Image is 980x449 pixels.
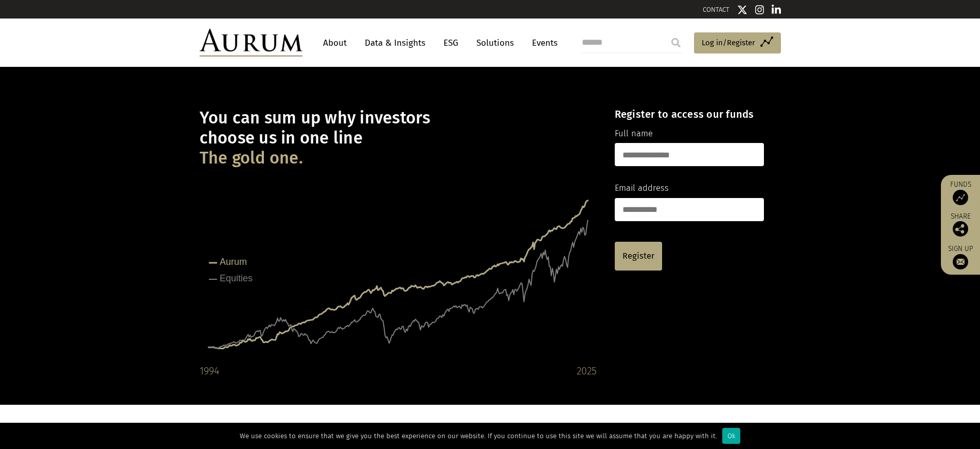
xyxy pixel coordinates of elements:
a: Events [527,33,558,52]
div: Share [946,213,975,237]
a: Solutions [471,33,519,52]
a: About [318,33,352,52]
tspan: Aurum [220,257,247,267]
a: Register [615,242,662,271]
h1: You can sum up why investors choose us in one line [200,108,597,168]
div: 2025 [577,363,597,379]
span: The gold one. [200,148,303,168]
a: Log in/Register [694,32,781,54]
span: Log in/Register [702,37,755,49]
img: Instagram icon [755,5,764,15]
img: Aurum [200,29,302,57]
a: Funds [946,180,975,205]
label: Full name [615,127,653,140]
a: Data & Insights [360,33,431,52]
img: Share this post [953,221,968,237]
input: Submit [666,32,686,53]
h4: Register to access our funds [615,108,764,120]
div: 1994 [200,363,219,379]
img: Sign up to our newsletter [953,254,968,270]
img: Linkedin icon [772,5,781,15]
img: Access Funds [953,190,968,205]
a: Sign up [946,244,975,270]
img: Twitter icon [737,5,747,15]
a: CONTACT [703,6,729,13]
a: ESG [438,33,464,52]
div: Ok [722,428,740,444]
label: Email address [615,182,669,195]
tspan: Equities [220,273,253,283]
